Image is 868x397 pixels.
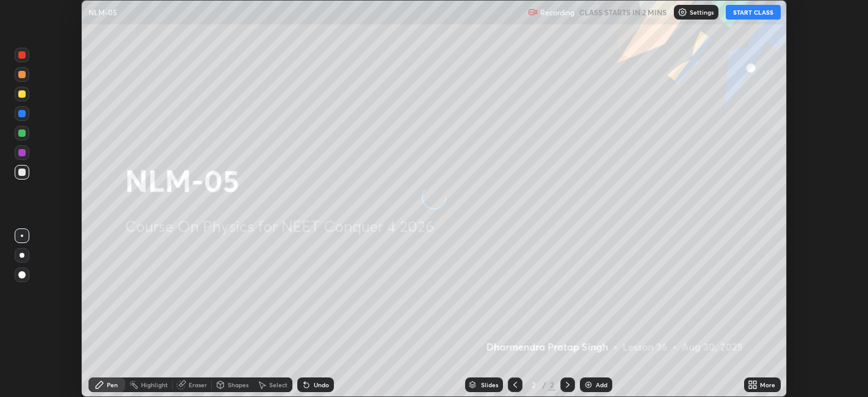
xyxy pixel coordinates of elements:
[584,380,593,390] img: add-slide-button
[141,382,168,388] div: Highlight
[89,7,117,17] p: NLM-05
[540,8,574,17] p: Recording
[690,9,714,15] p: Settings
[528,7,538,17] img: recording.375f2c34.svg
[726,5,781,20] button: START CLASS
[548,379,555,390] div: 2
[269,382,288,388] div: Select
[189,382,207,388] div: Eraser
[596,382,607,388] div: Add
[228,382,248,388] div: Shapes
[527,381,540,388] div: 2
[579,7,667,18] h5: CLASS STARTS IN 2 MINS
[678,7,687,17] img: class-settings-icons
[481,382,498,388] div: Slides
[314,382,329,388] div: Undo
[542,381,546,388] div: /
[107,382,118,388] div: Pen
[760,382,775,388] div: More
